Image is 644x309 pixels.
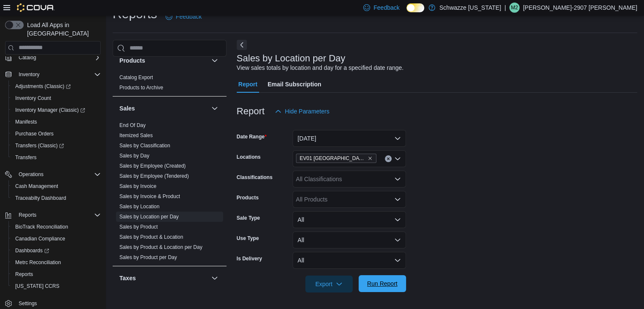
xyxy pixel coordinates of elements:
[15,69,101,80] span: Inventory
[285,107,329,116] span: Hide Parameters
[271,103,333,120] button: Hide Parameters
[2,52,104,63] button: Catalog
[15,298,40,309] a: Settings
[162,8,205,25] a: Feedback
[237,154,261,160] label: Locations
[12,181,61,191] a: Cash Management
[119,74,153,80] a: Catalog Export
[237,215,260,221] label: Sale Type
[8,104,104,116] a: Inventory Manager (Classic)
[119,203,160,210] span: Sales by Location
[385,155,392,162] button: Clear input
[12,234,69,244] a: Canadian Compliance
[12,193,69,203] a: Traceabilty Dashboard
[293,211,406,228] button: All
[305,276,353,292] button: Export
[15,154,36,161] span: Transfers
[15,83,71,90] span: Adjustments (Classic)
[12,117,40,127] a: Manifests
[119,214,179,220] a: Sales by Location per Day
[15,210,101,220] span: Reports
[8,192,104,204] button: Traceabilty Dashboard
[8,180,104,192] button: Cash Management
[12,246,53,256] a: Dashboards
[119,213,179,220] span: Sales by Location per Day
[15,210,40,220] button: Reports
[210,103,220,113] button: Sales
[373,3,399,12] span: Feedback
[119,163,186,169] span: Sales by Employee (Created)
[119,193,180,199] a: Sales by Invoice & Product
[12,281,101,291] span: Washington CCRS
[12,246,101,256] span: Dashboards
[15,119,37,125] span: Manifests
[8,128,104,140] button: Purchase Orders
[237,63,404,72] div: View sales totals by location and day for a specified date range.
[119,274,208,282] button: Taxes
[238,76,257,93] span: Report
[19,212,36,218] span: Reports
[15,52,39,63] button: Catalog
[237,106,265,116] h3: Report
[394,196,401,203] button: Open list of options
[119,56,208,65] button: Products
[12,93,101,103] span: Inventory Count
[119,56,145,65] h3: Products
[119,84,163,91] span: Products to Archive
[15,298,101,309] span: Settings
[293,232,406,248] button: All
[119,274,136,282] h3: Taxes
[119,193,180,200] span: Sales by Invoice & Product
[15,169,47,179] button: Operations
[113,120,227,266] div: Sales
[119,104,208,113] button: Sales
[237,194,259,201] label: Products
[2,209,104,221] button: Reports
[8,233,104,245] button: Canadian Compliance
[15,130,54,137] span: Purchase Orders
[15,235,65,242] span: Canadian Compliance
[19,54,36,61] span: Catalog
[19,300,37,307] span: Settings
[119,74,153,81] span: Catalog Export
[12,152,40,163] a: Transfers
[15,271,33,278] span: Reports
[8,221,104,233] button: BioTrack Reconciliation
[15,183,58,190] span: Cash Management
[12,117,101,127] span: Manifests
[12,269,101,279] span: Reports
[15,69,43,80] button: Inventory
[119,204,160,210] a: Sales by Location
[237,174,273,181] label: Classifications
[15,223,68,230] span: BioTrack Reconciliation
[8,257,104,268] button: Metrc Reconciliation
[119,132,153,138] a: Itemized Sales
[394,155,401,162] button: Open list of options
[8,140,104,152] a: Transfers (Classic)
[119,143,170,149] a: Sales by Classification
[119,163,186,169] a: Sales by Employee (Created)
[119,173,189,179] span: Sales by Employee (Tendered)
[210,55,220,66] button: Products
[12,257,101,268] span: Metrc Reconciliation
[359,275,406,292] button: Run Report
[119,122,146,128] a: End Of Day
[8,92,104,104] button: Inventory Count
[119,183,156,189] a: Sales by Invoice
[268,76,321,93] span: Email Subscription
[439,3,501,13] p: Schwazze [US_STATE]
[119,254,177,261] span: Sales by Product per Day
[119,244,202,251] span: Sales by Product & Location per Day
[12,141,101,151] span: Transfers (Classic)
[119,223,158,230] span: Sales by Product
[176,12,202,21] span: Feedback
[119,153,149,159] a: Sales by Day
[237,133,267,140] label: Date Range
[8,245,104,257] a: Dashboards
[12,222,72,232] a: BioTrack Reconciliation
[511,3,518,13] span: M2
[15,247,49,254] span: Dashboards
[24,21,101,38] span: Load All Apps in [GEOGRAPHIC_DATA]
[12,269,36,279] a: Reports
[8,280,104,292] button: [US_STATE] CCRS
